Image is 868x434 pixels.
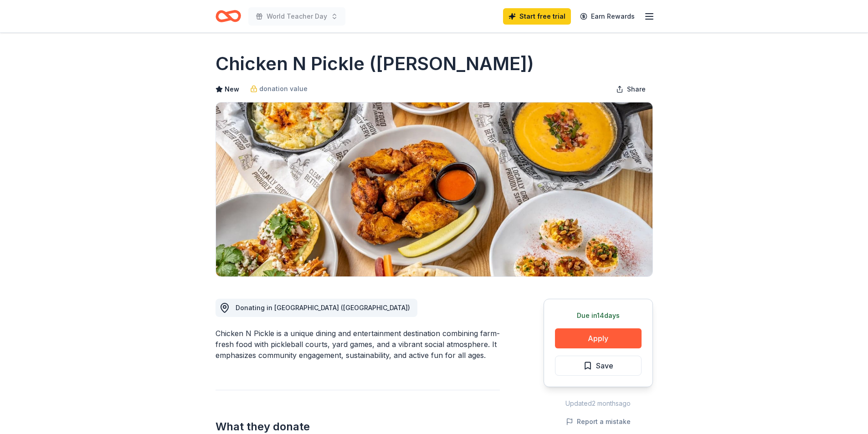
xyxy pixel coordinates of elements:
[216,102,652,276] img: Image for Chicken N Pickle (Webster)
[627,84,646,95] span: Share
[250,83,308,94] a: donation value
[609,80,653,98] button: Share
[225,84,239,95] span: New
[555,310,642,321] div: Due in 14 days
[236,304,410,311] span: Donating in [GEOGRAPHIC_DATA] ([GEOGRAPHIC_DATA])
[216,51,534,77] h1: Chicken N Pickle ([PERSON_NAME])
[503,8,571,25] a: Start free trial
[248,7,345,26] button: World Teacher Day
[259,83,308,94] span: donation value
[216,419,500,434] h2: What they donate
[555,328,642,348] button: Apply
[555,356,642,376] button: Save
[596,360,613,372] span: Save
[566,416,631,427] button: Report a mistake
[544,398,653,409] div: Updated 2 months ago
[216,328,500,361] div: Chicken N Pickle is a unique dining and entertainment destination combining farm-fresh food with ...
[216,5,241,27] a: Home
[267,11,327,22] span: World Teacher Day
[575,8,640,25] a: Earn Rewards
